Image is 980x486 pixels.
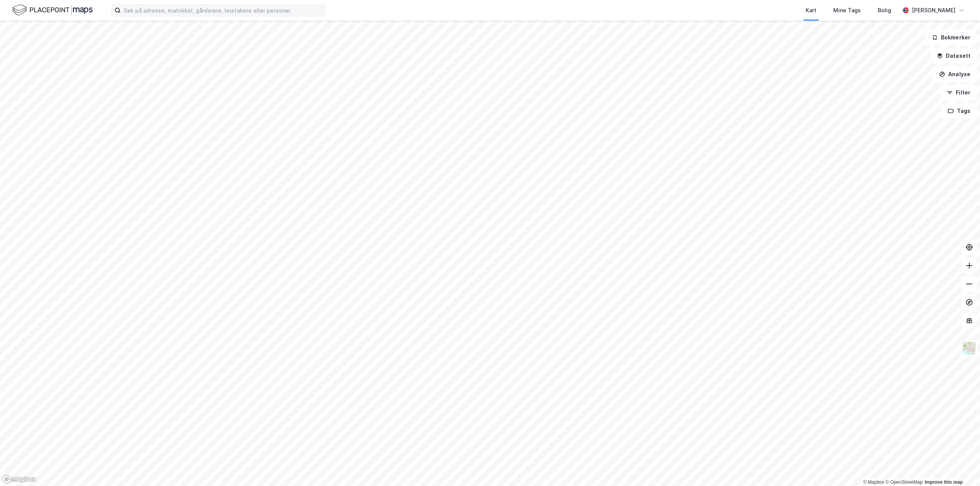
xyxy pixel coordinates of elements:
button: Filter [940,85,977,100]
a: Mapbox [863,479,884,485]
iframe: Chat Widget [942,449,980,486]
button: Bokmerker [925,30,977,45]
button: Tags [941,103,977,119]
button: Analyse [932,67,977,82]
a: Mapbox homepage [2,475,36,484]
div: [PERSON_NAME] [912,6,955,15]
div: Mine Tags [833,6,861,15]
div: Bolig [878,6,891,15]
img: logo.f888ab2527a4732fd821a326f86c7f29.svg [12,3,93,17]
a: Improve this map [925,479,963,485]
input: Søk på adresse, matrikkel, gårdeiere, leietakere eller personer [121,5,325,16]
button: Datasett [930,48,977,64]
div: Kart [806,6,816,15]
img: Z [962,341,977,356]
a: OpenStreetMap [885,479,923,485]
div: Kontrollprogram for chat [942,449,980,486]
